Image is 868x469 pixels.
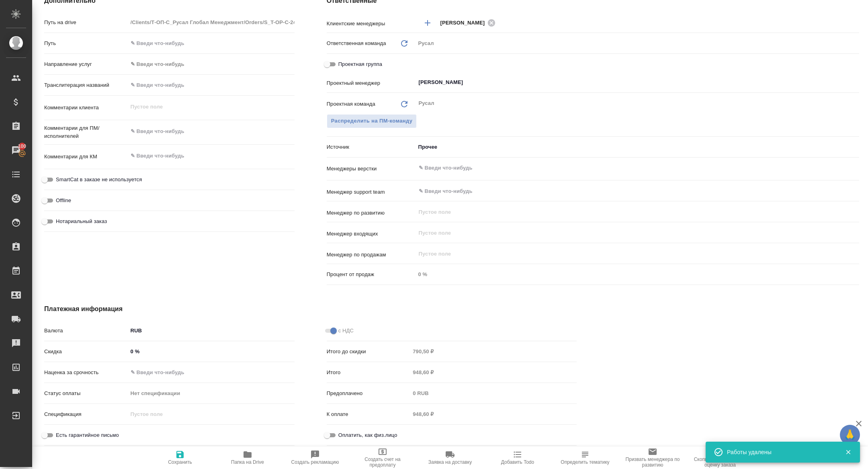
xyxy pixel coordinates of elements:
div: ✎ Введи что-нибудь [128,57,295,71]
input: Пустое поле [128,16,295,28]
p: Проектный менеджер [327,79,416,87]
button: Призвать менеджера по развитию [619,446,686,469]
span: Есть гарантийное письмо [56,431,119,439]
p: Комментарии для КМ [44,153,128,161]
p: Процент от продаж [327,270,416,279]
button: Распределить на ПМ-команду [327,114,417,128]
p: Менеджер по продажам [327,251,416,259]
input: Пустое поле [418,228,840,238]
button: Open [855,82,856,83]
input: ✎ Введи что-нибудь [418,186,830,196]
input: Пустое поле [418,249,840,258]
p: Предоплачено [327,389,410,397]
p: Статус оплаты [44,389,128,397]
input: ✎ Введи что-нибудь [128,37,295,49]
p: Скидка [44,348,128,356]
p: К оплате [327,410,410,418]
span: В заказе уже есть ответственный ПМ или ПМ группа [327,114,417,128]
div: RUB [128,324,295,338]
button: Сохранить [146,446,214,469]
span: Нотариальный заказ [56,217,107,225]
div: ✎ Введи что-нибудь [131,60,285,68]
span: [PERSON_NAME] [440,19,490,27]
input: Пустое поле [128,408,295,420]
span: Offline [56,197,71,205]
button: Скопировать ссылку на оценку заказа [686,446,754,469]
div: Работы удалены [727,448,833,456]
p: Комментарии для ПМ/исполнителей [44,124,128,140]
div: [PERSON_NAME] [440,18,498,28]
span: 🙏 [843,426,857,443]
span: Оплатить, как физ.лицо [338,431,397,439]
p: Направление услуг [44,60,128,68]
button: 🙏 [840,425,860,445]
p: Клиентские менеджеры [327,20,416,28]
p: Менеджер по развитию [327,209,416,217]
button: Закрыть [840,449,856,456]
div: Нет спецификации [128,387,295,400]
button: Заявка на доставку [416,446,484,469]
button: Добавить менеджера [418,13,437,33]
input: Пустое поле [418,207,840,217]
span: Создать счет на предоплату [354,457,411,468]
button: Open [855,190,856,192]
p: Путь на drive [44,18,128,27]
span: Призвать менеджера по развитию [624,457,682,468]
span: Скопировать ссылку на оценку заказа [691,457,749,468]
p: Итого до скидки [327,348,410,356]
input: ✎ Введи что-нибудь [128,346,295,357]
span: Создать рекламацию [291,459,339,465]
input: ✎ Введи что-нибудь [128,79,295,91]
p: Проектная команда [327,100,375,108]
p: Наценка за срочность [44,369,128,377]
p: Менеджеры верстки [327,165,416,173]
p: Путь [44,39,128,47]
span: Сохранить [168,459,192,465]
span: Определить тематику [561,459,609,465]
p: Комментарии клиента [44,104,128,112]
button: Добавить Todo [484,446,551,469]
p: Менеджер входящих [327,230,416,238]
div: Русал [416,37,859,50]
button: Open [855,167,856,169]
span: Добавить Todo [501,459,534,465]
input: Пустое поле [410,408,577,420]
button: Open [855,22,856,24]
button: Создать счет на предоплату [349,446,416,469]
p: Валюта [44,327,128,335]
p: Ответственная команда [327,39,386,47]
h4: Платежная информация [44,304,577,314]
input: Пустое поле [416,268,859,280]
span: Распределить на ПМ-команду [331,117,413,126]
span: 100 [13,142,31,150]
p: Итого [327,369,410,377]
p: Спецификация [44,410,128,418]
span: Заявка на доставку [428,459,472,465]
span: с НДС [338,327,354,335]
a: 100 [2,140,30,160]
div: Прочее [416,140,859,154]
button: Создать рекламацию [281,446,349,469]
p: Источник [327,143,416,151]
span: Проектная группа [338,60,382,68]
button: Папка на Drive [214,446,281,469]
input: ✎ Введи что-нибудь [128,367,295,378]
span: Папка на Drive [231,459,264,465]
input: Пустое поле [410,367,577,378]
p: Транслитерация названий [44,81,128,89]
input: ✎ Введи что-нибудь [418,163,830,173]
button: Определить тематику [551,446,619,469]
p: Менеджер support team [327,188,416,196]
span: SmartCat в заказе не используется [56,176,142,184]
input: Пустое поле [410,346,577,357]
input: Пустое поле [410,387,577,399]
